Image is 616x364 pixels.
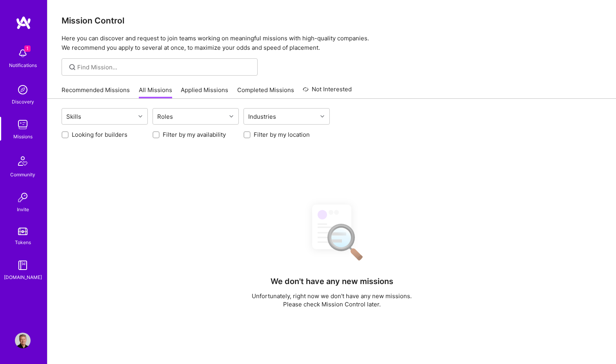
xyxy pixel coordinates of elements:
img: No Results [298,197,365,266]
h3: Mission Control [62,16,602,25]
a: Applied Missions [181,86,228,99]
div: Invite [17,205,29,214]
img: User Avatar [15,333,31,348]
div: Missions [13,132,33,141]
img: teamwork [15,117,31,132]
img: bell [15,45,31,61]
p: Here you can discover and request to join teams working on meaningful missions with high-quality ... [62,34,602,53]
div: Roles [155,111,175,122]
div: Notifications [9,61,37,69]
a: Not Interested [303,85,352,99]
a: Completed Missions [237,86,294,99]
div: [DOMAIN_NAME] [4,273,42,281]
div: Tokens [15,238,31,246]
label: Filter by my location [254,130,310,139]
img: discovery [15,82,31,98]
p: Please check Mission Control later. [252,300,412,308]
a: All Missions [139,86,172,99]
label: Looking for builders [72,130,127,139]
img: tokens [18,228,27,235]
h4: We don't have any new missions [271,277,393,286]
img: guide book [15,257,31,273]
div: Industries [246,111,278,122]
img: logo [16,16,31,30]
a: Recommended Missions [62,86,130,99]
input: Find Mission... [77,63,252,71]
div: Community [10,170,35,179]
img: Community [13,152,32,170]
i: icon Chevron [320,114,324,118]
i: icon Chevron [138,114,142,118]
div: Discovery [12,98,34,106]
p: Unfortunately, right now we don't have any new missions. [252,292,412,300]
label: Filter by my availability [163,130,226,139]
div: Skills [64,111,83,122]
span: 1 [24,45,31,52]
img: Invite [15,190,31,205]
i: icon SearchGrey [68,63,77,72]
i: icon Chevron [229,114,233,118]
a: User Avatar [13,333,33,348]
